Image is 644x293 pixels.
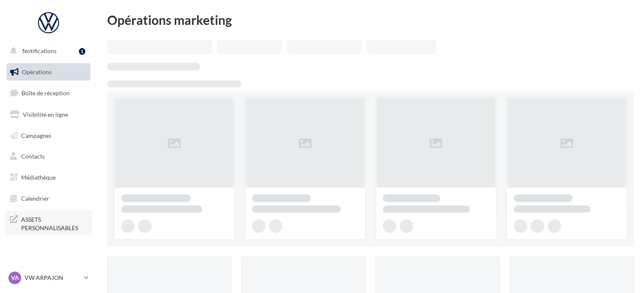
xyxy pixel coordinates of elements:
span: VA [11,274,19,282]
a: Médiathèque [5,169,92,186]
span: Visibilité en ligne [23,111,68,118]
p: VW ARPAJON [24,274,81,282]
a: ASSETS PERSONNALISABLES [5,210,92,235]
a: Campagnes [5,127,92,145]
div: Opérations marketing [107,13,634,26]
a: Calendrier [5,190,92,207]
span: Médiathèque [21,174,56,181]
button: Notifications 1 [5,42,89,60]
span: Campagnes [21,132,51,139]
span: Contacts [21,153,45,160]
a: Opérations [5,63,92,81]
span: ASSETS PERSONNALISABLES [21,214,87,232]
span: Opérations [22,68,51,75]
span: Boîte de réception [22,89,70,97]
a: Visibilité en ligne [5,106,92,124]
a: Boîte de réception [5,84,92,102]
div: 1 [79,48,85,55]
a: Contacts [5,148,92,165]
a: VA VW ARPAJON [7,270,90,286]
span: Calendrier [21,195,49,202]
span: Notifications [22,47,57,54]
